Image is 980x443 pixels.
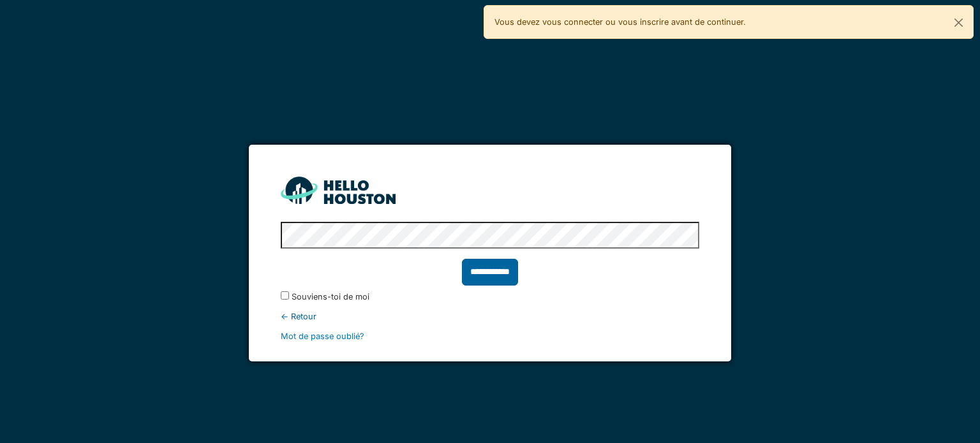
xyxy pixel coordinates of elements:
[292,292,369,301] font: Souviens-toi de moi
[281,331,364,341] a: Mot de passe oublié?
[944,6,973,40] button: Fermer
[281,312,316,321] font: ← Retour
[281,177,396,204] img: HH_line-BYnF2_Hg.png
[494,17,746,27] font: Vous devez vous connecter ou vous inscrire avant de continuer.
